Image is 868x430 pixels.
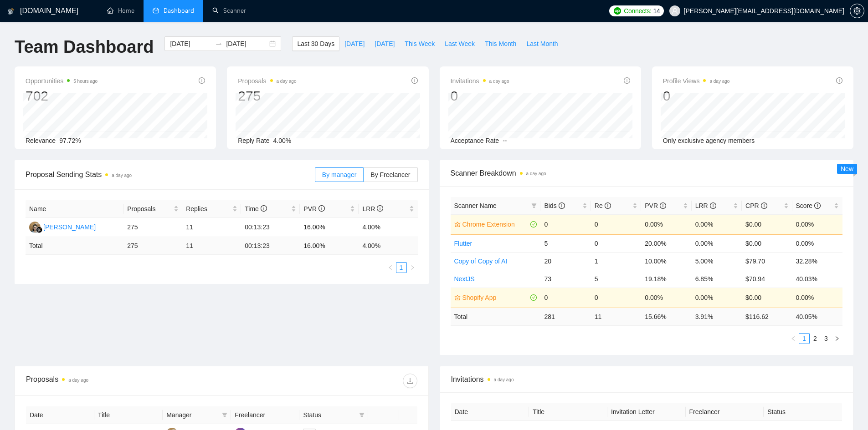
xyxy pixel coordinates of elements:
[614,7,621,15] img: upwork-logo.png
[385,262,396,273] button: left
[451,137,499,144] span: Acceptance Rate
[385,262,396,273] li: Previous Page
[641,214,691,234] td: 0.00%
[164,7,194,15] span: Dashboard
[832,333,842,344] button: right
[788,333,799,344] button: left
[837,399,859,421] iframe: Intercom live chat
[742,288,792,308] td: $0.00
[850,7,864,15] a: setting
[261,205,267,212] span: info-circle
[403,377,417,384] span: download
[742,214,792,234] td: $0.00
[396,263,406,273] a: 1
[814,202,821,209] span: info-circle
[530,294,537,301] span: check-circle
[788,333,799,344] li: Previous Page
[215,40,222,47] span: to
[59,137,81,144] span: 97.72%
[405,39,435,49] span: This Week
[692,270,742,288] td: 6.85%
[339,36,370,51] button: [DATE]
[792,252,842,270] td: 32.28%
[595,202,611,209] span: Re
[26,137,56,144] span: Relevance
[503,137,507,144] span: --
[454,258,508,265] a: Copy of Copy of AI
[489,79,509,84] time: a day ago
[692,214,742,234] td: 0.00%
[241,237,300,255] td: 00:13:23
[29,222,41,233] img: ES
[653,6,660,16] span: 14
[445,39,475,49] span: Last Week
[540,308,591,325] td: 281
[841,165,853,172] span: New
[375,39,395,49] span: [DATE]
[591,308,641,325] td: 11
[370,171,410,178] span: By Freelancer
[529,199,539,212] span: filter
[277,79,297,84] time: a day ago
[153,7,159,14] span: dashboard
[761,202,767,209] span: info-circle
[220,408,229,422] span: filter
[540,270,591,288] td: 73
[530,221,537,228] span: check-circle
[641,252,691,270] td: 10.00%
[605,202,611,209] span: info-circle
[36,227,42,233] img: gigradar-bm.png
[607,403,686,421] th: Invitation Letter
[454,275,475,283] a: NextJS
[123,218,182,237] td: 275
[624,6,651,16] span: Connects:
[440,36,480,51] button: Last Week
[742,308,792,325] td: $ 116.62
[742,270,792,288] td: $70.94
[26,76,98,86] span: Opportunities
[540,288,591,308] td: 0
[451,76,509,86] span: Invitations
[462,219,529,229] a: Chrome Extension
[591,288,641,308] td: 0
[792,234,842,252] td: 0.00%
[692,252,742,270] td: 5.00%
[451,87,509,105] div: 0
[300,237,359,255] td: 16.00 %
[238,137,269,144] span: Reply Rate
[231,406,299,424] th: Freelancer
[529,403,607,421] th: Title
[480,36,521,51] button: This Month
[494,377,514,382] time: a day ago
[344,39,365,49] span: [DATE]
[29,223,96,230] a: ES[PERSON_NAME]
[850,4,864,18] button: setting
[591,214,641,234] td: 0
[182,237,241,255] td: 11
[540,214,591,234] td: 0
[43,222,96,232] div: [PERSON_NAME]
[836,77,842,84] span: info-circle
[559,202,565,209] span: info-circle
[26,237,123,255] td: Total
[540,234,591,252] td: 5
[241,218,300,237] td: 00:13:23
[792,288,842,308] td: 0.00%
[709,79,729,84] time: a day ago
[792,308,842,325] td: 40.05 %
[166,410,218,420] span: Manager
[834,336,840,341] span: right
[641,270,691,288] td: 19.18%
[544,202,565,209] span: Bids
[226,39,267,49] input: End date
[303,410,355,420] span: Status
[112,173,132,178] time: a day ago
[410,265,415,270] span: right
[357,408,366,422] span: filter
[238,87,296,105] div: 275
[212,7,246,15] a: searchScanner
[686,403,764,421] th: Freelancer
[400,36,440,51] button: This Week
[396,262,407,273] li: 1
[663,137,755,144] span: Only exclusive agency members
